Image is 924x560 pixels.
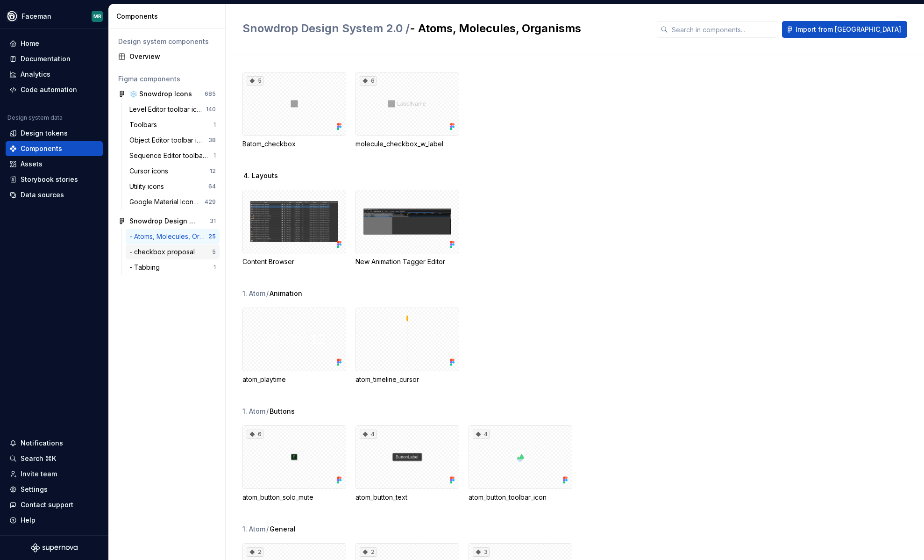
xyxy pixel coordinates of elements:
[129,166,172,176] div: Cursor icons
[114,86,220,101] a: ❄️ Snowdrop Icons685
[118,37,216,46] div: Design system components
[355,257,459,266] div: New Animation Tagger Editor
[242,289,265,298] div: 1. Atom
[208,183,216,190] div: 64
[126,194,220,209] a: Google Material Icons (Icon Browser)429
[6,141,103,156] a: Components
[469,493,572,502] div: atom_button_toolbar_icon
[21,144,62,153] div: Components
[126,260,220,275] a: - Tabbing1
[242,407,265,416] div: 1. Atom
[129,52,216,61] div: Overview
[205,198,216,206] div: 429
[21,129,68,138] div: Design tokens
[469,425,572,502] div: 4atom_button_toolbar_icon
[212,248,216,256] div: 5
[126,148,220,163] a: Sequence Editor toolbar icons1
[21,485,48,494] div: Settings
[126,244,220,259] a: - checkbox proposal5
[21,175,78,184] div: Storybook stories
[21,454,56,463] div: Search ⌘K
[213,121,216,129] div: 1
[242,22,410,35] span: Snowdrop Design System 2.0 /
[270,524,296,534] span: General
[129,120,161,129] div: Toolbars
[242,72,346,149] div: 5Batom_checkbox
[7,114,63,122] div: Design system data
[129,151,213,160] div: Sequence Editor toolbar icons
[355,190,459,266] div: New Animation Tagger Editor
[360,547,377,557] div: 2
[360,430,377,439] div: 4
[2,6,107,26] button: FacemanMR
[129,216,199,226] div: Snowdrop Design System 2.0
[126,229,220,244] a: - Atoms, Molecules, Organisms25
[205,90,216,98] div: 685
[266,524,269,534] span: /
[355,425,459,502] div: 4atom_button_text
[355,139,459,149] div: molecule_checkbox_w_label
[129,182,168,191] div: Utility icons
[247,430,263,439] div: 6
[243,171,278,180] span: 4. Layouts
[270,289,302,298] span: Animation
[6,451,103,466] button: Search ⌘K
[266,289,269,298] span: /
[242,375,346,384] div: atom_playtime
[7,11,18,22] img: 87d06435-c97f-426c-aa5d-5eb8acd3d8b3.png
[473,547,490,557] div: 3
[210,217,216,225] div: 31
[6,51,103,66] a: Documentation
[210,167,216,175] div: 12
[118,74,216,84] div: Figma components
[126,117,220,132] a: Toolbars1
[355,308,459,384] div: atom_timeline_cursor
[21,70,50,79] div: Analytics
[242,425,346,502] div: 6atom_button_solo_mute
[247,547,263,557] div: 2
[126,179,220,194] a: Utility icons64
[129,105,206,114] div: Level Editor toolbar icons
[126,133,220,148] a: Object Editor toolbar icons38
[6,513,103,528] button: Help
[242,257,346,266] div: Content Browser
[206,106,216,113] div: 140
[129,232,208,241] div: - Atoms, Molecules, Organisms
[126,164,220,179] a: Cursor icons12
[242,524,265,534] div: 1. Atom
[21,159,43,169] div: Assets
[21,85,77,94] div: Code automation
[21,54,71,64] div: Documentation
[355,493,459,502] div: atom_button_text
[242,139,346,149] div: Batom_checkbox
[6,67,103,82] a: Analytics
[93,13,101,20] div: MR
[668,21,778,38] input: Search in components...
[6,36,103,51] a: Home
[21,39,39,48] div: Home
[242,493,346,502] div: atom_button_solo_mute
[247,76,263,86] div: 5
[270,407,295,416] span: Buttons
[129,247,199,257] div: - checkbox proposal
[6,157,103,172] a: Assets
[782,21,907,38] button: Import from [GEOGRAPHIC_DATA]
[21,469,57,479] div: Invite team
[796,25,901,34] span: Import from [GEOGRAPHIC_DATA]
[6,82,103,97] a: Code automation
[242,190,346,266] div: Content Browser
[6,467,103,481] a: Invite team
[129,89,192,99] div: ❄️ Snowdrop Icons
[360,76,377,86] div: 6
[114,214,220,229] a: Snowdrop Design System 2.031
[6,187,103,202] a: Data sources
[208,136,216,144] div: 38
[21,438,63,448] div: Notifications
[116,12,221,21] div: Components
[6,436,103,451] button: Notifications
[129,197,205,207] div: Google Material Icons (Icon Browser)
[114,49,220,64] a: Overview
[6,482,103,497] a: Settings
[213,264,216,271] div: 1
[21,516,36,525] div: Help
